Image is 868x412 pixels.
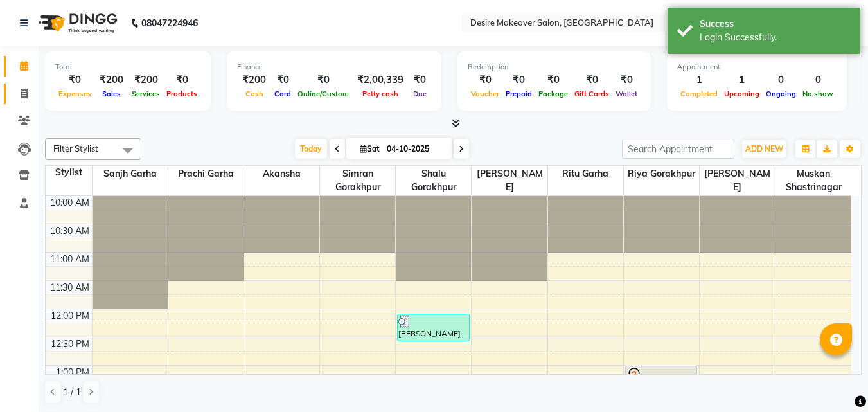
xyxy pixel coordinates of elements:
[721,89,763,98] span: Upcoming
[502,89,535,98] span: Prepaid
[468,89,502,98] span: Voucher
[128,89,163,98] span: Services
[410,89,430,98] span: Due
[677,89,721,98] span: Completed
[48,281,92,294] div: 11:30 AM
[53,366,92,379] div: 1:00 PM
[468,62,641,73] div: Redemption
[48,253,92,266] div: 11:00 AM
[398,314,468,341] div: [PERSON_NAME][GEOGRAPHIC_DATA], 12:05 PM-12:35 PM, Hair Cut
[163,89,200,98] span: Products
[55,62,200,73] div: Total
[48,224,92,238] div: 10:30 AM
[63,386,81,399] span: 1 / 1
[163,73,200,87] div: ₹0
[745,144,783,154] span: ADD NEW
[763,73,799,87] div: 0
[141,5,198,41] b: 08047224946
[46,166,92,179] div: Stylist
[53,143,98,154] span: Filter Stylist
[48,309,92,323] div: 12:00 PM
[359,89,402,98] span: Petty cash
[700,17,851,31] div: Success
[612,73,641,87] div: ₹0
[55,89,94,98] span: Expenses
[33,5,121,41] img: logo
[294,89,352,98] span: Online/Custom
[502,73,535,87] div: ₹0
[799,89,837,98] span: No show
[271,89,294,98] span: Card
[396,166,471,195] span: Shalu Gorakhpur
[295,139,327,159] span: Today
[677,62,837,73] div: Appointment
[357,144,383,154] span: Sat
[535,89,571,98] span: Package
[571,73,612,87] div: ₹0
[242,89,267,98] span: Cash
[48,337,92,351] div: 12:30 PM
[244,166,319,182] span: akansha
[168,166,244,182] span: Prachi garha
[721,73,763,87] div: 1
[271,73,294,87] div: ₹0
[383,139,447,159] input: 2025-10-04
[352,73,409,87] div: ₹2,00,339
[700,31,851,44] div: Login Successfully.
[99,89,124,98] span: Sales
[472,166,547,195] span: [PERSON_NAME]
[294,73,352,87] div: ₹0
[775,166,851,195] span: muskan shastrinagar
[571,89,612,98] span: Gift Cards
[535,73,571,87] div: ₹0
[94,73,128,87] div: ₹200
[128,73,163,87] div: ₹200
[93,166,168,182] span: sanjh garha
[622,139,734,159] input: Search Appointment
[548,166,623,182] span: ritu garha
[409,73,431,87] div: ₹0
[624,166,699,182] span: riya gorakhpur
[468,73,502,87] div: ₹0
[48,196,92,210] div: 10:00 AM
[55,73,94,87] div: ₹0
[612,89,641,98] span: Wallet
[320,166,395,195] span: Simran Gorakhpur
[799,73,837,87] div: 0
[700,166,775,195] span: [PERSON_NAME]
[237,62,431,73] div: Finance
[237,73,271,87] div: ₹200
[677,73,721,87] div: 1
[742,140,786,158] button: ADD NEW
[763,89,799,98] span: Ongoing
